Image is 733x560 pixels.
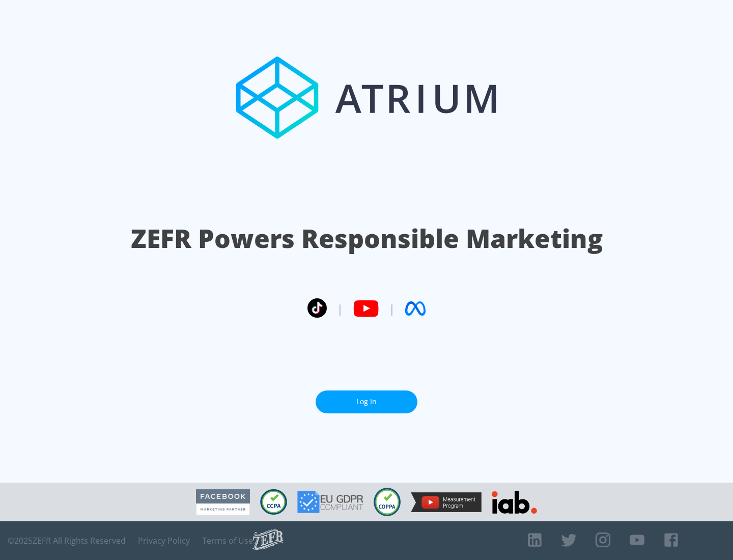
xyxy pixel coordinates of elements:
span: | [337,301,343,316]
a: Log In [316,390,417,413]
span: © 2025 ZEFR All Rights Reserved [8,536,126,546]
h1: ZEFR Powers Responsible Marketing [131,221,603,256]
a: Terms of Use [202,536,253,546]
img: COPPA Compliant [374,488,401,516]
img: CCPA Compliant [260,489,287,515]
img: Facebook Marketing Partner [196,489,250,515]
img: GDPR Compliant [297,491,363,513]
a: Privacy Policy [138,536,190,546]
img: YouTube Measurement Program [411,492,482,512]
img: IAB [492,491,537,514]
span: | [389,301,395,316]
